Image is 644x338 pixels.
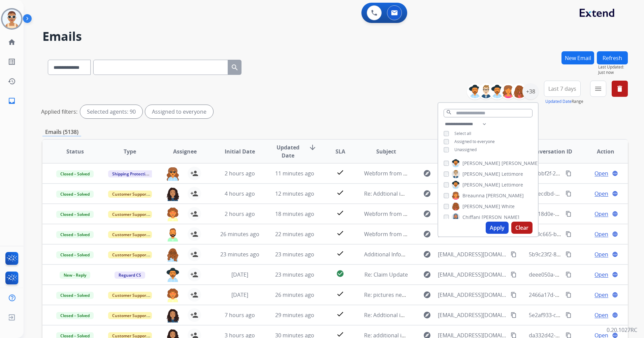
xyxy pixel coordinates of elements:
[56,211,94,218] span: Closed – Solved
[364,311,429,319] span: Re: Addtional information
[166,248,180,262] img: agent-avatar
[529,147,572,156] span: Conversation ID
[166,227,180,242] img: agent-avatar
[511,251,517,257] mat-icon: content_copy
[594,210,608,218] span: Open
[166,167,180,181] img: agent-avatar
[486,222,509,234] button: Apply
[364,170,517,177] span: Webform from [EMAIL_ADDRESS][DOMAIN_NAME] on [DATE]
[190,311,198,319] mat-icon: person_add
[438,291,507,299] span: [EMAIL_ADDRESS][DOMAIN_NAME]
[511,272,517,278] mat-icon: content_copy
[612,312,618,318] mat-icon: language
[190,190,198,198] mat-icon: person_add
[8,58,16,66] mat-icon: list_alt
[462,171,500,177] span: [PERSON_NAME]
[612,191,618,197] mat-icon: language
[566,251,572,257] mat-icon: content_copy
[594,250,608,258] span: Open
[190,169,198,177] mat-icon: person_add
[612,170,618,176] mat-icon: language
[80,105,142,118] div: Selected agents: 90
[225,311,255,319] span: 7 hours ago
[566,231,572,237] mat-icon: content_copy
[190,271,198,279] mat-icon: person_add
[511,222,533,234] button: Clear
[190,291,198,299] mat-icon: person_add
[275,190,314,197] span: 12 minutes ago
[336,189,344,197] mat-icon: check
[423,250,431,258] mat-icon: explore
[336,229,344,237] mat-icon: check
[225,147,255,156] span: Initial Date
[462,160,500,167] span: [PERSON_NAME]
[66,147,84,156] span: Status
[573,140,628,163] th: Action
[275,271,314,278] span: 23 minutes ago
[275,230,314,238] span: 22 minutes ago
[423,210,431,218] mat-icon: explore
[336,290,344,298] mat-icon: check
[336,168,344,176] mat-icon: check
[364,230,517,238] span: Webform from [EMAIL_ADDRESS][DOMAIN_NAME] on [DATE]
[423,190,431,198] mat-icon: explore
[124,147,136,156] span: Type
[566,170,572,176] mat-icon: content_copy
[225,190,255,197] span: 4 hours ago
[594,230,608,238] span: Open
[231,63,239,72] mat-icon: search
[598,70,628,75] span: Just now
[423,271,431,279] mat-icon: explore
[145,105,213,118] div: Assigned to everyone
[446,109,452,115] mat-icon: search
[438,271,507,279] span: [EMAIL_ADDRESS][DOMAIN_NAME]
[275,210,314,218] span: 18 minutes ago
[190,210,198,218] mat-icon: person_add
[438,311,507,319] span: [EMAIL_ADDRESS][DOMAIN_NAME]
[607,326,637,334] p: 0.20.1027RC
[486,192,524,199] span: [PERSON_NAME]
[364,251,450,258] span: Additional Information Requested
[502,181,523,188] span: Lettimore
[275,311,314,319] span: 29 minutes ago
[309,143,317,151] mat-icon: arrow_downward
[511,312,517,318] mat-icon: content_copy
[335,147,345,156] span: SLA
[220,251,259,258] span: 23 minutes ago
[462,181,500,188] span: [PERSON_NAME]
[275,251,314,258] span: 23 minutes ago
[529,291,630,299] span: 2466a17d-adca-401f-9767-d60afe89c060
[41,108,77,116] p: Applied filters:
[454,147,477,152] span: Unassigned
[594,190,608,198] span: Open
[544,81,581,97] button: Last 7 days
[545,99,572,104] button: Updated Date
[166,288,180,302] img: agent-avatar
[502,203,515,210] span: White
[502,171,523,177] span: Lettimore
[529,251,631,258] span: 5b9c23f2-8dab-45d1-990a-05d3f2457105
[42,128,81,136] p: Emails (5138)
[594,271,608,279] span: Open
[566,272,572,278] mat-icon: content_copy
[566,211,572,217] mat-icon: content_copy
[502,160,539,167] span: [PERSON_NAME]
[566,292,572,298] mat-icon: content_copy
[166,207,180,221] img: agent-avatar
[336,270,344,278] mat-icon: check_circle
[529,271,631,278] span: deee050a-920a-468a-a472-c7a1fe8c7332
[275,291,314,299] span: 26 minutes ago
[190,230,198,238] mat-icon: person_add
[108,170,154,177] span: Shipping Protection
[548,87,576,90] span: Last 7 days
[275,170,314,177] span: 11 minutes ago
[166,308,180,322] img: agent-avatar
[598,64,628,70] span: Last Updated:
[529,311,630,319] span: 5e2af933-cf32-4eb8-bbe6-b4c2a30afbb4
[594,169,608,177] span: Open
[336,209,344,217] mat-icon: check
[108,231,152,238] span: Customer Support
[612,251,618,257] mat-icon: language
[56,231,94,238] span: Closed – Solved
[231,271,248,278] span: [DATE]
